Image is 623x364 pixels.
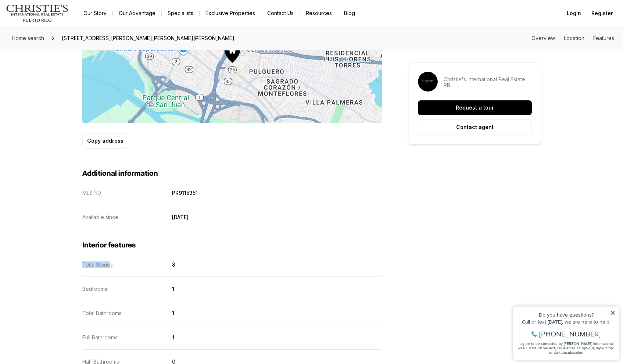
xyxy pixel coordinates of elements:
a: Home search [9,32,47,44]
button: Register [587,6,617,21]
p: Available since [82,214,118,220]
p: 1 [172,334,174,340]
a: Resources [300,8,338,18]
button: Login [562,6,586,21]
p: Contact agent [456,124,494,130]
a: Exclusive Properties [200,8,261,18]
button: Contact Us [261,8,300,18]
p: Christie's International Real Estate PR [444,76,532,88]
button: Copy address [82,133,128,149]
p: Request a tour [456,105,494,111]
p: PR9115351 [172,190,198,196]
button: Contact agent [418,119,532,135]
img: Map of 1511 PONCE DE LEON #872, SAN JUAN PR, 00909 [82,14,382,123]
span: [STREET_ADDRESS][PERSON_NAME][PERSON_NAME][PERSON_NAME] [59,32,237,44]
p: 8 [172,261,175,268]
div: Do you have questions? [8,17,106,22]
a: Specialists [162,8,199,18]
a: Our Story [78,8,112,18]
span: Home search [12,35,44,41]
p: Total Stories [82,261,113,268]
span: Ⓡ [93,189,96,193]
button: Request a tour [418,100,532,115]
p: Copy address [87,138,123,144]
h3: Additional information [82,169,382,178]
a: Our Advantage [113,8,161,18]
div: Call or text [DATE], we are here to help! [8,24,106,29]
span: Login [567,10,581,16]
p: 1 [172,286,174,292]
p: Bedrooms [82,286,107,292]
span: I agree to be contacted by [PERSON_NAME] International Real Estate PR via text, call & email. To ... [9,45,105,59]
p: [DATE] [172,214,189,220]
p: MLS ID [82,190,101,196]
p: Total Bathrooms [82,310,122,316]
p: 1 [172,310,174,316]
a: Skip to: Overview [531,35,555,41]
span: [PHONE_NUMBER] [30,35,92,42]
a: Skip to: Location [564,35,584,41]
img: logo [6,4,69,22]
p: Full Bathrooms [82,334,118,340]
nav: Page section menu [531,35,614,41]
a: Skip to: Features [593,35,614,41]
a: Blog [338,8,361,18]
h3: Interior features [82,241,382,250]
span: Register [591,10,613,16]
